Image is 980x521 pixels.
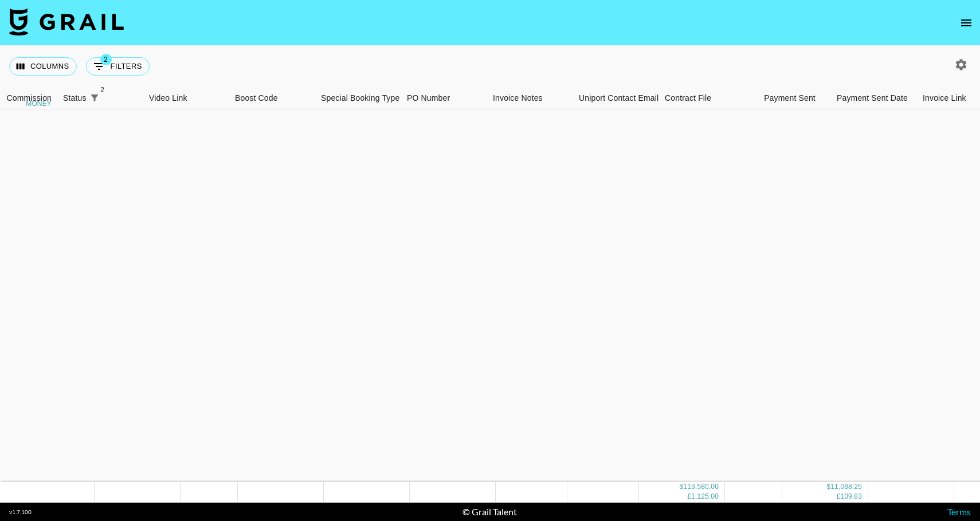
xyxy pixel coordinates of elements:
div: Payment Sent [745,87,831,109]
span: 2 [100,54,112,65]
div: Contract File [665,87,711,109]
div: Uniport Contact Email [573,87,659,109]
div: Boost Code [229,87,315,109]
div: PO Number [401,87,487,109]
button: Show filters [87,90,103,106]
div: Special Booking Type [315,87,401,109]
div: 11,088.25 [830,483,862,492]
div: 1,125.00 [691,492,719,502]
div: v 1.7.100 [9,508,32,516]
button: Sort [103,90,119,106]
button: open drawer [955,11,978,34]
div: Video Link [149,87,187,109]
div: 2 active filters [87,90,103,106]
div: 113,580.00 [683,483,719,492]
div: Invoice Notes [487,87,573,109]
div: Uniport Contact Email [579,87,658,109]
span: 2 [97,84,108,96]
div: Video Link [143,87,229,109]
div: Status [63,87,87,109]
div: Payment Sent Date [837,87,908,109]
div: Payment Sent [764,87,816,109]
img: Grail Talent [9,8,124,35]
div: Invoice Notes [493,87,543,109]
div: Invoice Link [923,87,966,109]
button: Show filters [86,57,150,76]
a: Terms [947,506,971,517]
div: money [26,100,52,107]
div: © Grail Talent [462,506,517,518]
div: Commission [6,87,52,109]
div: $ [680,483,684,492]
div: Payment Sent Date [831,87,917,109]
div: Boost Code [235,87,278,109]
div: Contract File [659,87,745,109]
div: Special Booking Type [321,87,399,109]
div: £ [837,492,841,502]
div: Status [57,87,143,109]
div: £ [687,492,691,502]
button: Select columns [9,57,77,76]
div: PO Number [407,87,450,109]
div: 109.83 [840,492,862,502]
div: $ [826,483,830,492]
